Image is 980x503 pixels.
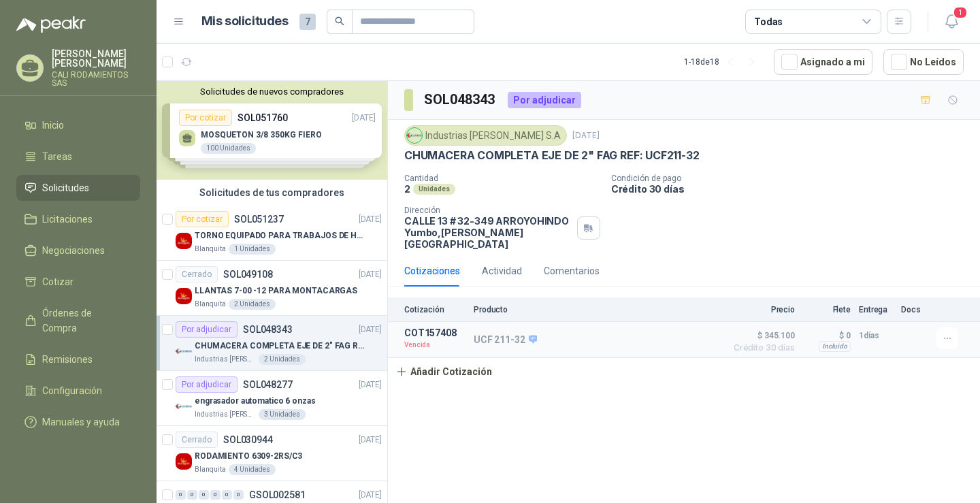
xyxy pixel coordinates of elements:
div: Cotizaciones [404,263,460,278]
a: CerradoSOL030944[DATE] Company LogoRODAMIENTO 6309-2RS/C3Blanquita4 Unidades [157,426,387,481]
a: Órdenes de Compra [16,300,140,341]
div: 1 - 18 de 18 [684,51,763,73]
a: Inicio [16,112,140,138]
p: COT157408 [404,327,465,338]
img: Company Logo [176,233,192,249]
div: Industrias [PERSON_NAME] S.A [404,125,567,146]
div: Por adjudicar [508,92,581,108]
p: [DATE] [359,489,382,502]
img: Company Logo [176,398,192,415]
div: 2 Unidades [259,354,306,365]
p: [DATE] [359,268,382,281]
span: Tareas [42,149,72,164]
div: 0 [199,490,209,500]
div: 0 [187,490,197,500]
a: Remisiones [16,346,140,372]
span: Licitaciones [42,212,93,227]
p: Precio [727,305,795,314]
a: Solicitudes [16,175,140,201]
div: Unidades [413,184,455,195]
a: Tareas [16,144,140,169]
p: 2 [404,183,410,195]
p: Docs [901,305,928,314]
button: Asignado a mi [774,49,872,75]
div: Solicitudes de nuevos compradoresPor cotizarSOL051760[DATE] MOSQUETON 3/8 350KG FIERO100 Unidades... [157,81,387,180]
span: Remisiones [42,352,93,367]
div: 4 Unidades [229,464,276,475]
span: 1 [953,6,968,19]
p: Blanquita [195,244,226,255]
p: SOL030944 [223,435,273,444]
div: 3 Unidades [259,409,306,420]
span: Cotizar [42,274,73,289]
div: Solicitudes de tus compradores [157,180,387,206]
p: RODAMIENTO 6309-2RS/C3 [195,450,302,463]
p: Vencida [404,338,465,352]
img: Logo peakr [16,16,86,33]
p: [DATE] [359,378,382,391]
p: SOL049108 [223,270,273,279]
p: Entrega [859,305,893,314]
p: CHUMACERA COMPLETA EJE DE 2" FAG REF: UCF211-32 [195,340,364,353]
p: Crédito 30 días [611,183,975,195]
p: Industrias [PERSON_NAME] S.A [195,354,256,365]
div: Todas [754,14,783,29]
div: 2 Unidades [229,299,276,310]
h3: SOL048343 [424,89,497,110]
a: Licitaciones [16,206,140,232]
div: Incluido [819,341,851,352]
div: 0 [210,490,220,500]
p: TORNO EQUIPADO PARA TRABAJOS DE HASTA 1 METRO DE PRIMER O SEGUNDA MANO [195,229,364,242]
a: Manuales y ayuda [16,409,140,435]
a: Por adjudicarSOL048343[DATE] Company LogoCHUMACERA COMPLETA EJE DE 2" FAG REF: UCF211-32Industria... [157,316,387,371]
div: Cerrado [176,432,218,448]
p: Producto [474,305,719,314]
p: Industrias [PERSON_NAME] S.A [195,409,256,420]
div: Por adjudicar [176,376,238,393]
p: Cotización [404,305,465,314]
button: No Leídos [883,49,964,75]
span: $ 345.100 [727,327,795,344]
p: [DATE] [359,213,382,226]
a: Configuración [16,378,140,404]
p: engrasador automatico 6 onzas [195,395,316,408]
a: Por cotizarSOL051237[DATE] Company LogoTORNO EQUIPADO PARA TRABAJOS DE HASTA 1 METRO DE PRIMER O ... [157,206,387,261]
h1: Mis solicitudes [201,12,289,31]
p: Blanquita [195,299,226,310]
p: GSOL002581 [249,490,306,500]
p: SOL051237 [234,214,284,224]
button: Solicitudes de nuevos compradores [162,86,382,97]
span: search [335,16,344,26]
p: Cantidad [404,174,600,183]
span: Órdenes de Compra [42,306,127,336]
div: Por adjudicar [176,321,238,338]
p: $ 0 [803,327,851,344]
div: Por cotizar [176,211,229,227]
div: 1 Unidades [229,244,276,255]
p: [DATE] [359,323,382,336]
img: Company Logo [176,288,192,304]
p: LLANTAS 7-00 -12 PARA MONTACARGAS [195,285,357,297]
button: Añadir Cotización [388,358,500,385]
p: CHUMACERA COMPLETA EJE DE 2" FAG REF: UCF211-32 [404,148,700,163]
div: 0 [176,490,186,500]
p: 1 días [859,327,893,344]
a: Por adjudicarSOL048277[DATE] Company Logoengrasador automatico 6 onzasIndustrias [PERSON_NAME] S.... [157,371,387,426]
span: Solicitudes [42,180,89,195]
p: Blanquita [195,464,226,475]
span: Inicio [42,118,64,133]
img: Company Logo [176,343,192,359]
p: CALLE 13 # 32-349 ARROYOHINDO Yumbo , [PERSON_NAME][GEOGRAPHIC_DATA] [404,215,572,250]
div: 0 [233,490,244,500]
p: [DATE] [359,434,382,447]
div: 0 [222,490,232,500]
span: Manuales y ayuda [42,415,120,429]
button: 1 [939,10,964,34]
p: UCF 211-32 [474,334,537,346]
p: [PERSON_NAME] [PERSON_NAME] [52,49,140,68]
div: Comentarios [544,263,600,278]
p: Flete [803,305,851,314]
a: Cotizar [16,269,140,295]
div: Actividad [482,263,522,278]
p: SOL048343 [243,325,293,334]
